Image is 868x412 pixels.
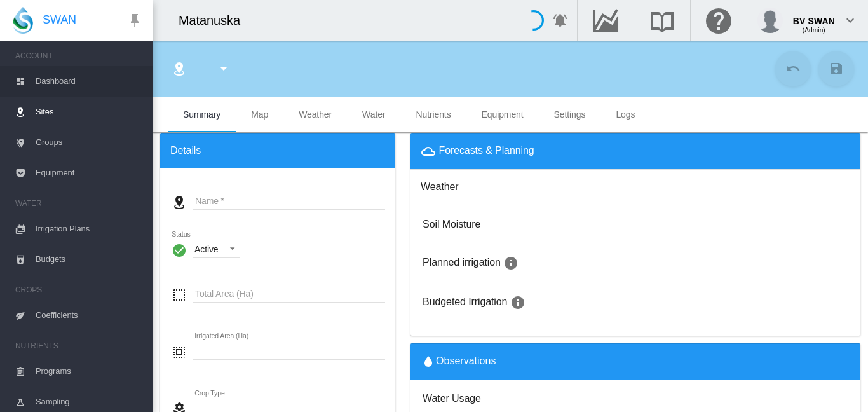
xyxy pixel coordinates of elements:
md-icon: icon-content-save [829,61,844,76]
md-icon: icon-chevron-down [843,13,858,28]
span: Forecasts & Planning [438,145,534,156]
button: Save Changes [818,51,854,86]
button: icon-bell-ring [548,8,573,33]
md-icon: Click here for help [703,13,734,28]
span: Irrigation Plans [36,214,142,244]
img: SWAN-Landscape-Logo-Colour-drop.png [13,7,33,34]
span: Nutrients [416,109,451,120]
button: Click to go to list of Sites [166,56,192,81]
span: Summary [183,109,220,120]
span: Budgets [36,244,142,275]
md-icon: icon-pin [127,13,142,28]
md-icon: Go to the Data Hub [590,13,621,28]
md-icon: icon-information [503,256,519,271]
span: Equipment [36,158,142,188]
md-icon: icon-menu-down [216,61,231,76]
md-icon: icon-undo [785,61,801,76]
span: Days we are going to water [507,297,525,308]
img: profile.jpg [757,8,783,33]
div: Active [194,244,219,254]
span: Observations [421,355,496,366]
span: Equipment [482,109,524,120]
md-icon: icon-map-marker-radius [172,61,187,76]
md-icon: icon-weather-cloudy [421,144,436,159]
md-icon: icon-select [172,287,187,303]
span: Details [170,144,201,158]
md-icon: icon-information [510,295,526,310]
span: Programs [36,356,142,387]
md-icon: icon-map-marker-radius [172,195,187,210]
div: Matanuska [179,11,252,29]
span: Logs [616,109,635,120]
span: Dashboard [36,66,142,97]
md-icon: Search the knowledge base [647,13,677,28]
span: CROPS [15,280,142,300]
h3: Water Usage [423,392,794,406]
span: SWAN [43,12,76,28]
h3: Click to go to irrigation [423,219,480,230]
h3: Budgeted Irrigation [423,295,848,310]
md-icon: icon-water [421,354,436,369]
md-select: Status : Active [193,239,240,258]
span: NUTRIENTS [15,336,142,356]
button: Cancel Changes [775,51,811,86]
span: Groups [36,127,142,158]
h3: Planned irrigation [423,256,848,271]
button: icon-waterObservations [421,354,496,369]
div: BV SWAN [793,10,835,22]
span: Water [362,109,385,120]
span: Map [251,109,268,120]
span: Settings [554,109,586,120]
span: ACCOUNT [15,46,142,66]
md-icon: icon-select-all [172,345,187,360]
span: Coefficients [36,300,142,331]
span: Days we are going to water [501,257,519,268]
span: Sites [36,97,142,127]
span: (Admin) [803,27,825,34]
button: icon-menu-down [211,56,236,81]
md-icon: icon-bell-ring [553,13,568,28]
h3: Weather [421,180,458,194]
span: WATER [15,193,142,214]
span: Weather [299,109,332,120]
i: Active [172,242,187,258]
